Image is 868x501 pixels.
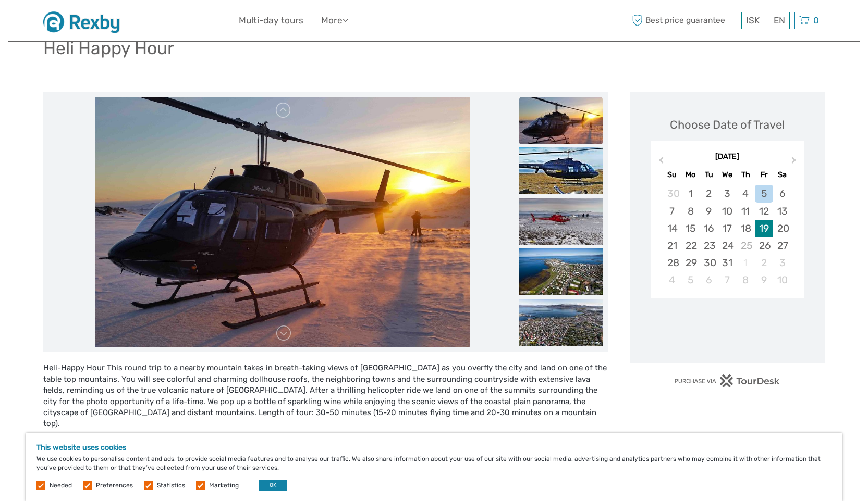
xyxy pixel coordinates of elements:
img: c3cef14877a94384a377d94413161cb0_slider_thumbnail.jpg [519,248,603,295]
div: Choose Thursday, December 4th, 2025 [737,185,755,202]
div: Mo [681,168,700,182]
div: Choose Thursday, December 11th, 2025 [737,203,755,220]
div: Choose Friday, January 2nd, 2026 [755,254,773,271]
div: Choose Wednesday, December 17th, 2025 [718,220,736,237]
div: Choose Friday, December 12th, 2025 [755,203,773,220]
div: Choose Monday, December 15th, 2025 [681,220,700,237]
div: Choose Monday, January 5th, 2026 [681,271,700,289]
button: Open LiveChat chat widget [120,16,132,29]
img: 6a124d58aad940129aec52b3c007d547_main_slider.jpg [95,97,470,347]
div: Heli-Happy Hour This round trip to a nearby mountain takes in breath-taking views of [GEOGRAPHIC_... [43,362,608,441]
div: Choose Tuesday, January 6th, 2026 [700,271,718,289]
div: Choose Tuesday, December 23rd, 2025 [700,237,718,254]
div: We [718,168,736,182]
div: Choose Friday, January 9th, 2026 [755,271,773,289]
div: Th [737,168,755,182]
div: Choose Wednesday, December 31st, 2025 [718,254,736,271]
div: Sa [773,168,791,182]
div: Choose Wednesday, December 10th, 2025 [718,203,736,220]
div: Choose Sunday, November 30th, 2025 [663,185,681,202]
div: Choose Friday, December 26th, 2025 [755,237,773,254]
button: Next Month [787,154,803,171]
div: Not available Thursday, December 25th, 2025 [737,237,755,254]
div: Choose Saturday, January 10th, 2026 [773,271,791,289]
div: Choose Tuesday, December 30th, 2025 [700,254,718,271]
span: ISK [746,15,760,26]
img: ba7a617dae454d86bea556d7e96d1246_slider_thumbnail.jpg [519,147,603,194]
div: Choose Monday, December 29th, 2025 [681,254,700,271]
span: Best price guarantee [630,12,739,29]
img: 1430-dd05a757-d8ed-48de-a814-6052a4ad6914_logo_small.jpg [43,8,127,33]
h1: Heli Happy Hour [43,37,174,59]
div: Choose Tuesday, December 2nd, 2025 [700,185,718,202]
div: Choose Thursday, January 8th, 2026 [737,271,755,289]
div: Choose Sunday, December 7th, 2025 [663,203,681,220]
button: Previous Month [652,154,668,171]
img: 3034c454d81e46e39321f25d67af792e_slider_thumbnail.jpg [519,198,603,245]
div: Choose Friday, December 19th, 2025 [755,220,773,237]
h5: This website uses cookies [36,443,832,452]
div: Choose Sunday, January 4th, 2026 [663,271,681,289]
a: Multi-day tours [239,13,303,28]
div: Choose Monday, December 22nd, 2025 [681,237,700,254]
label: Preferences [96,481,133,490]
div: Choose Wednesday, December 3rd, 2025 [718,185,736,202]
div: Choose Saturday, December 6th, 2025 [773,185,791,202]
label: Needed [50,481,72,490]
div: Choose Tuesday, December 16th, 2025 [700,220,718,237]
div: EN [769,12,790,29]
div: Choose Tuesday, December 9th, 2025 [700,203,718,220]
img: PurchaseViaTourDesk.png [674,374,780,387]
div: Choose Sunday, December 14th, 2025 [663,220,681,237]
div: Choose Monday, December 8th, 2025 [681,203,700,220]
div: Choose Saturday, January 3rd, 2026 [773,254,791,271]
div: We use cookies to personalise content and ads, to provide social media features and to analyse ou... [26,433,842,501]
div: Choose Friday, December 5th, 2025 [755,185,773,202]
div: Choose Saturday, December 27th, 2025 [773,237,791,254]
p: We're away right now. Please check back later! [15,18,118,27]
img: 4e1be9c0f43047d1a44799568ac5a996_slider_thumbnail.jpg [519,299,603,346]
div: Choose Saturday, December 13th, 2025 [773,203,791,220]
div: Choose Saturday, December 20th, 2025 [773,220,791,237]
div: Choose Sunday, December 21st, 2025 [663,237,681,254]
div: [DATE] [651,152,804,162]
div: Choose Sunday, December 28th, 2025 [663,254,681,271]
div: Su [663,168,681,182]
button: OK [259,480,287,491]
label: Marketing [209,481,239,490]
span: 0 [812,15,821,26]
div: Choose Wednesday, January 7th, 2026 [718,271,736,289]
div: Choose Date of Travel [670,117,785,133]
div: Tu [700,168,718,182]
a: More [321,13,348,28]
div: month 2025-12 [654,185,801,289]
div: Fr [755,168,773,182]
div: Loading... [724,325,731,332]
div: Not available Thursday, January 1st, 2026 [737,254,755,271]
div: Choose Monday, December 1st, 2025 [681,185,700,202]
div: Choose Wednesday, December 24th, 2025 [718,237,736,254]
label: Statistics [157,481,185,490]
img: 6a124d58aad940129aec52b3c007d547_slider_thumbnail.jpg [519,97,603,144]
div: Choose Thursday, December 18th, 2025 [737,220,755,237]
